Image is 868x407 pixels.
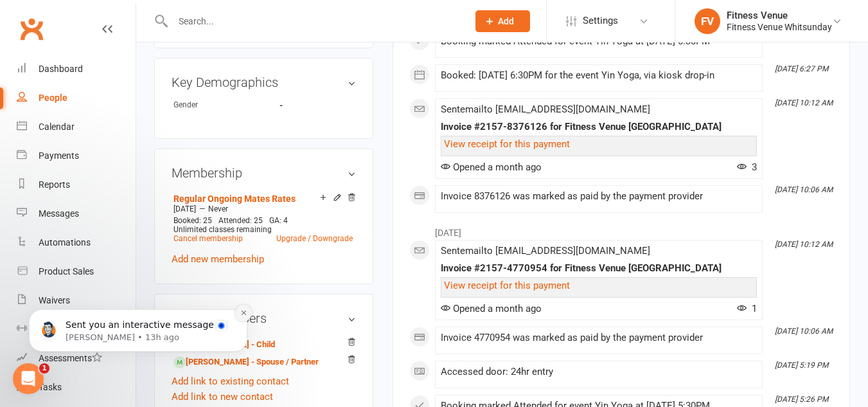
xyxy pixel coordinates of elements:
a: View receipt for this payment [444,138,570,150]
a: Dashboard [17,55,136,84]
div: People [39,93,67,103]
span: Booked: 25 [173,216,212,225]
a: Clubworx [15,13,48,45]
p: Message from Toby, sent 13h ago [56,104,222,115]
i: [DATE] 10:12 AM [775,240,833,249]
div: message notification from Toby, 13h ago. Sent you an interactive message [19,81,238,123]
div: Invoice #2157-4770954 for Fitness Venue [GEOGRAPHIC_DATA] [441,263,757,274]
iframe: Intercom notifications message [10,228,267,372]
div: Fitness Venue [727,10,832,21]
span: Sent email to [EMAIL_ADDRESS][DOMAIN_NAME] [441,245,650,257]
div: Booked: [DATE] 6:30PM for the event Yin Yoga, via kiosk drop-in [441,70,757,81]
strong: - [279,100,353,110]
iframe: Intercom live chat [13,363,44,394]
img: wootric-logomark_512x512_for_IC_listing-1618512773.png [207,93,217,102]
a: Add link to existing contact [172,374,289,389]
i: [DATE] 5:26 PM [775,395,828,404]
a: Reports [17,170,136,199]
div: Invoice 8376126 was marked as paid by the payment provider [441,191,757,202]
div: Fitness Venue Whitsunday [727,21,832,33]
div: Gender [173,99,279,111]
div: Invoice 4770954 was marked as paid by the payment provider [441,332,757,343]
a: Regular Ongoing Mates Rates [173,194,296,204]
div: Messages [39,208,79,219]
input: Search... [169,12,459,30]
a: Upgrade / Downgrade [276,234,353,243]
span: Add [498,16,514,26]
i: [DATE] 10:12 AM [775,98,833,107]
span: Unlimited classes remaining [173,225,272,234]
div: Reports [39,179,70,190]
i: [DATE] 5:19 PM [775,361,828,370]
a: View receipt for this payment [444,280,570,291]
a: Add link to new contact [172,389,273,404]
img: Profile image for Toby [29,93,49,113]
div: Calendar [39,122,75,132]
i: [DATE] 10:06 AM [775,185,833,194]
a: People [17,84,136,113]
li: [DATE] [409,219,833,240]
a: Tasks [17,373,136,402]
p: Sent you an interactive message [56,91,222,104]
i: [DATE] 6:27 PM [775,64,828,73]
a: Payments [17,141,136,170]
div: FV [695,8,720,34]
div: — [170,204,356,214]
span: 3 [737,161,757,173]
div: Tasks [39,382,62,392]
span: Attended: 25 [218,216,263,225]
a: Calendar [17,113,136,141]
span: Opened a month ago [441,303,542,314]
span: Never [208,204,228,213]
button: Add [475,10,530,32]
span: Sent email to [EMAIL_ADDRESS][DOMAIN_NAME] [441,104,650,115]
div: Invoice #2157-8376126 for Fitness Venue [GEOGRAPHIC_DATA] [441,122,757,132]
span: Settings [583,6,618,35]
span: 1 [39,363,49,374]
button: Dismiss notification [226,77,242,93]
a: Messages [17,199,136,228]
span: Opened a month ago [441,161,542,173]
div: Dashboard [39,64,83,74]
span: GA: 4 [269,216,288,225]
i: [DATE] 10:06 AM [775,327,833,336]
h3: Key Demographics [172,75,356,89]
h3: Membership [172,166,356,180]
div: Accessed door: 24hr entry [441,366,757,377]
div: Payments [39,150,79,161]
span: 1 [737,303,757,314]
span: [DATE] [173,204,196,213]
